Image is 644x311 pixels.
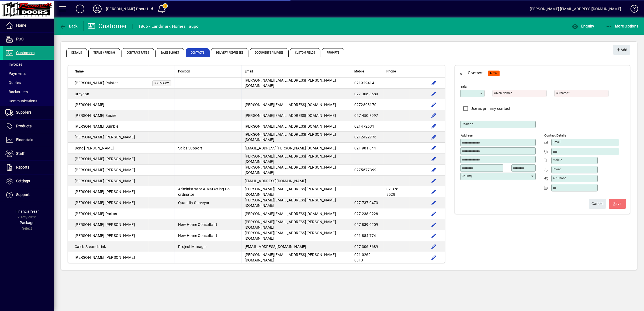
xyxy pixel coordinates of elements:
[613,201,615,206] span: S
[616,46,627,54] span: Add
[16,165,29,169] span: Reports
[245,68,348,74] div: Email
[75,157,104,161] span: [PERSON_NAME]
[386,68,407,74] div: Phone
[88,48,120,57] span: Terms / Pricing
[245,212,336,216] span: [PERSON_NAME][EMAIL_ADDRESS][DOMAIN_NAME]
[3,60,54,69] a: Invoices
[16,179,30,183] span: Settings
[75,146,83,150] span: Dene
[613,45,630,55] button: Add
[75,103,104,107] span: [PERSON_NAME]
[175,197,241,208] td: Quantity Surveyor
[60,24,78,28] span: Back
[606,24,639,28] span: More Options
[84,146,114,150] span: [PERSON_NAME]
[88,22,127,30] div: Customer
[604,21,640,31] button: More Options
[354,103,377,107] span: 0272898170
[20,221,34,225] span: Package
[5,90,28,94] span: Backorders
[613,199,622,208] span: ave
[138,22,199,31] div: 1866 - Landmark Homes Taupo
[105,179,135,183] span: [PERSON_NAME]
[71,4,89,14] button: Add
[105,124,119,128] span: Dumble
[105,201,135,205] span: [PERSON_NAME]
[354,244,378,249] span: 027 306 8689
[122,48,154,57] span: Contract Rates
[178,68,190,74] span: Position
[245,132,336,142] span: [PERSON_NAME][EMAIL_ADDRESS][PERSON_NAME][DOMAIN_NAME]
[75,68,146,74] div: Name
[5,62,22,67] span: Invoices
[245,179,306,183] span: [EMAIL_ADDRESS][DOMAIN_NAME]
[245,78,336,88] span: [PERSON_NAME][EMAIL_ADDRESS][PERSON_NAME][DOMAIN_NAME]
[354,222,378,227] span: 027 839 0209
[494,91,511,95] mat-label: Given name
[245,220,336,229] span: [PERSON_NAME][EMAIL_ADDRESS][PERSON_NAME][DOMAIN_NAME]
[245,231,336,240] span: [PERSON_NAME][EMAIL_ADDRESS][PERSON_NAME][DOMAIN_NAME]
[75,190,104,194] span: [PERSON_NAME]
[245,146,336,150] span: [EMAIL_ADDRESS][PERSON_NAME][DOMAIN_NAME]
[354,68,380,74] div: Mobile
[245,187,336,197] span: [PERSON_NAME][EMAIL_ADDRESS][PERSON_NAME][DOMAIN_NAME]
[354,233,376,238] span: 021 884 774
[553,167,561,171] mat-label: Phone
[16,110,32,114] span: Suppliers
[3,106,54,119] a: Suppliers
[186,48,210,57] span: Contacts
[3,96,54,106] a: Communications
[66,48,87,57] span: Details
[556,91,568,95] mat-label: Surname
[3,147,54,160] a: Staff
[250,48,289,57] span: Documents / Images
[609,199,626,209] button: Save
[105,222,135,227] span: [PERSON_NAME]
[354,146,376,150] span: 021 981 844
[106,5,153,13] div: [PERSON_NAME] Doors Ltd
[290,48,320,57] span: Custom Fields
[16,138,33,142] span: Financials
[3,133,54,147] a: Financials
[155,48,184,57] span: Sales Budget
[75,135,104,139] span: [PERSON_NAME]
[105,157,135,161] span: [PERSON_NAME]
[3,69,54,78] a: Payments
[490,72,497,75] span: NEW
[75,124,104,128] span: [PERSON_NAME]
[3,174,54,188] a: Settings
[553,158,562,162] mat-label: Mobile
[354,92,378,96] span: 027 306 8689
[354,168,377,172] span: 0275677399
[354,201,378,205] span: 027 737 9473
[245,68,253,74] span: Email
[530,5,621,13] div: [PERSON_NAME] [EMAIL_ADDRESS][DOMAIN_NAME]
[54,21,84,31] app-page-header-button: Back
[245,165,336,175] span: [PERSON_NAME][EMAIL_ADDRESS][PERSON_NAME][DOMAIN_NAME]
[16,151,25,156] span: Staff
[589,199,606,209] button: Cancel
[5,99,37,103] span: Communications
[75,113,104,118] span: [PERSON_NAME]
[386,187,399,197] span: 07 376 8528
[16,51,34,55] span: Customers
[75,255,104,260] span: [PERSON_NAME]
[245,198,336,208] span: [PERSON_NAME][EMAIL_ADDRESS][PERSON_NAME][DOMAIN_NAME]
[462,174,472,178] mat-label: Country
[626,1,637,19] a: Knowledge Base
[75,201,104,205] span: [PERSON_NAME]
[16,37,23,41] span: POS
[3,161,54,174] a: Reports
[245,113,336,118] span: [PERSON_NAME][EMAIL_ADDRESS][DOMAIN_NAME]
[75,81,104,85] span: [PERSON_NAME]
[154,82,169,85] span: Primary
[75,222,104,227] span: [PERSON_NAME]
[105,190,135,194] span: [PERSON_NAME]
[455,67,468,79] button: Back
[354,81,374,85] span: 021929414
[178,68,238,74] div: Position
[16,124,32,128] span: Products
[3,120,54,133] a: Products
